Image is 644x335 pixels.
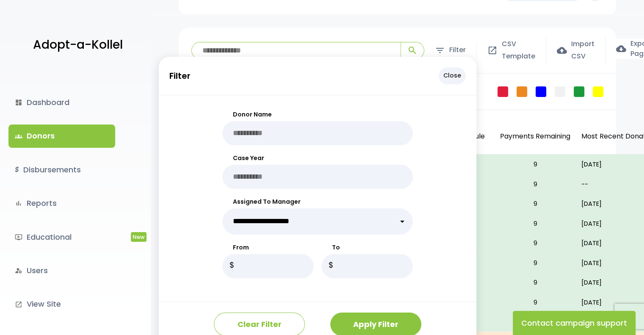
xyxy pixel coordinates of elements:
[449,44,466,56] span: Filter
[321,243,413,252] label: To
[15,199,22,207] i: bar_chart
[496,277,575,288] p: 9
[513,311,636,335] button: Contact campaign support
[439,67,466,84] p: Close
[8,293,115,316] a: launchView Site
[8,91,115,114] a: dashboardDashboard
[169,68,191,83] p: Filter
[571,38,594,63] span: Import CSV
[496,257,575,269] p: 9
[8,158,115,181] a: $Disbursements
[496,178,575,190] p: 9
[8,192,115,215] a: bar_chartReports
[222,243,314,252] label: From
[401,42,424,58] button: search
[8,259,115,282] a: manage_accountsUsers
[496,316,575,327] p: 10
[15,267,22,274] i: manage_accounts
[496,296,575,308] p: 9
[15,99,22,106] i: dashboard
[15,164,19,176] i: $
[15,301,22,308] i: launch
[8,226,115,249] a: ondemand_videoEducationalNew
[496,218,575,229] p: 9
[496,198,575,209] p: 9
[29,25,123,66] a: Adopt-a-Kollel
[496,122,575,151] p: Payments Remaining
[435,45,445,55] span: filter_list
[557,45,567,55] span: cloud_upload
[222,154,413,163] label: Case Year
[131,232,146,242] span: New
[502,38,535,63] span: CSV Template
[496,237,575,249] p: 9
[222,110,413,119] label: Donor Name
[222,254,241,278] p: $
[487,45,498,55] span: open_in_new
[321,254,340,278] p: $
[8,125,115,147] a: groupsDonors
[15,133,22,140] span: groups
[496,158,575,170] p: 9
[15,233,22,241] i: ondemand_video
[407,45,417,55] span: search
[222,197,413,206] label: Assigned To Manager
[616,44,626,54] span: cloud_download
[33,34,123,55] p: Adopt-a-Kollel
